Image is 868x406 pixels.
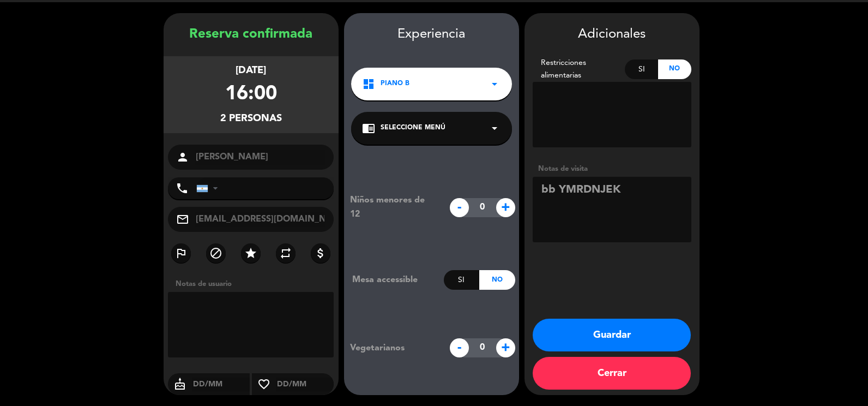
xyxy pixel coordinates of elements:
[252,378,276,391] i: favorite_border
[342,341,444,355] div: Vegetarianos
[488,77,501,91] i: arrow_drop_down
[176,182,189,195] i: phone
[533,24,691,45] div: Adicionales
[164,24,339,45] div: Reserva confirmada
[244,247,257,260] i: star
[625,59,658,79] div: Si
[220,111,282,127] div: 2 personas
[479,270,515,290] div: No
[344,24,519,45] div: Experiencia
[192,378,250,391] input: DD/MM
[176,213,189,226] i: mail_outline
[533,319,691,351] button: Guardar
[444,270,479,290] div: Si
[658,59,691,79] div: No
[362,77,375,91] i: dashboard
[176,151,189,164] i: person
[276,378,334,391] input: DD/MM
[209,247,222,260] i: block
[533,357,691,390] button: Cerrar
[344,273,444,287] div: Mesa accessible
[168,378,192,391] i: cake
[381,79,409,89] span: PIANO B
[170,278,339,290] div: Notas de usuario
[533,163,691,175] div: Notas de visita
[314,247,327,260] i: attach_money
[381,123,445,134] span: Seleccione Menú
[450,198,469,217] span: -
[496,338,515,357] span: +
[236,63,266,79] div: [DATE]
[450,338,469,357] span: -
[533,57,625,82] div: Restricciones alimentarias
[174,247,188,260] i: outlined_flag
[279,247,292,260] i: repeat
[488,122,501,135] i: arrow_drop_down
[342,193,444,222] div: Niños menores de 12
[362,122,375,135] i: chrome_reader_mode
[225,79,277,111] div: 16:00
[197,178,222,199] div: Argentina: +54
[496,198,515,217] span: +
